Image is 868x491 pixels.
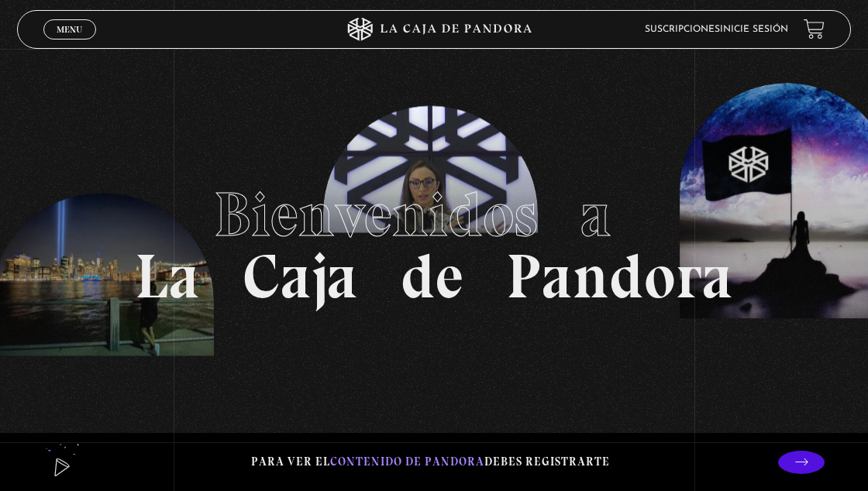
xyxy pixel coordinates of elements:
[57,25,82,34] span: Menu
[330,455,484,469] span: contenido de Pandora
[720,25,788,34] a: Inicie sesión
[251,452,610,472] p: Para ver el debes registrarte
[52,37,88,48] span: Cerrar
[645,25,720,34] a: Suscripciones
[214,177,654,252] span: Bienvenidos a
[135,184,733,307] h1: La Caja de Pandora
[804,19,825,39] a: View your shopping cart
